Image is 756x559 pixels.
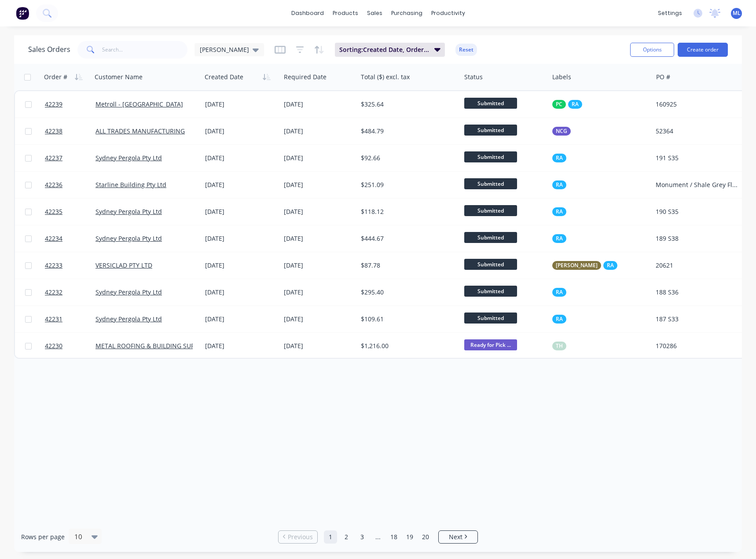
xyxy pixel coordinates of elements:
[95,180,166,189] a: Starline Building Pty Ltd
[361,342,452,350] div: $1,216.00
[288,533,313,541] span: Previous
[361,100,452,109] div: $325.64
[361,261,452,270] div: $87.78
[95,100,183,108] a: Metroll - [GEOGRAPHIC_DATA]
[284,315,354,324] div: [DATE]
[552,342,566,350] button: TH
[287,7,328,20] a: dashboard
[95,342,235,350] a: METAL ROOFING & BUILDING SUPPLIES PTY LTD
[339,45,429,54] span: Sorting: Created Date, Order #
[361,315,452,324] div: $109.61
[95,127,185,135] a: ALL TRADES MANUFACTURING
[361,288,452,297] div: $295.40
[324,530,337,544] a: Page 1 is your current page
[95,234,162,243] a: Sydney Pergola Pty Ltd
[45,288,62,297] span: 42232
[356,530,369,544] a: Page 3
[419,530,432,544] a: Page 20
[656,207,740,216] div: 190 S35
[656,154,740,162] div: 191 S35
[284,288,354,297] div: [DATE]
[45,225,95,252] a: 42234
[552,100,582,109] button: PCRA
[335,43,445,57] button: Sorting:Created Date, Order #
[556,342,563,350] span: TH
[275,530,481,544] ul: Pagination
[556,180,563,189] span: RA
[45,306,95,332] a: 42231
[284,154,354,162] div: [DATE]
[361,207,452,216] div: $118.12
[653,7,686,20] div: settings
[205,127,277,136] div: [DATE]
[464,259,517,270] span: Submitted
[656,100,740,109] div: 160925
[607,261,614,270] span: RA
[552,261,617,270] button: [PERSON_NAME]RA
[45,100,62,109] span: 42239
[284,207,354,216] div: [DATE]
[371,530,385,544] a: Jump forward
[95,288,162,296] a: Sydney Pergola Pty Ltd
[552,288,566,297] button: RA
[556,288,563,297] span: RA
[205,100,277,109] div: [DATE]
[284,261,354,270] div: [DATE]
[45,234,62,243] span: 42234
[656,127,740,136] div: 52364
[279,533,317,541] a: Previous page
[361,234,452,243] div: $444.67
[45,154,62,162] span: 42237
[340,530,353,544] a: Page 2
[45,261,62,270] span: 42233
[556,234,563,243] span: RA
[284,180,354,189] div: [DATE]
[552,154,566,162] button: RA
[678,43,728,57] button: Create order
[556,154,563,162] span: RA
[45,315,62,324] span: 42231
[205,342,277,350] div: [DATE]
[464,286,517,297] span: Submitted
[45,91,95,118] a: 42239
[656,73,670,81] div: PO #
[45,279,95,305] a: 42232
[45,199,95,225] a: 42235
[21,533,65,541] span: Rows per page
[284,342,354,350] div: [DATE]
[552,73,571,81] div: Labels
[556,127,567,136] span: NCG
[464,313,517,324] span: Submitted
[284,100,354,109] div: [DATE]
[205,207,277,216] div: [DATE]
[205,234,277,243] div: [DATE]
[427,7,470,20] div: productivity
[387,7,427,20] div: purchasing
[656,261,740,270] div: 20621
[464,205,517,216] span: Submitted
[449,533,462,541] span: Next
[656,288,740,297] div: 188 S36
[656,342,740,350] div: 170286
[552,127,571,136] button: NCG
[656,234,740,243] div: 189 S38
[556,100,562,109] span: PC
[733,9,741,17] span: ML
[572,100,579,109] span: RA
[45,172,95,198] a: 42236
[656,315,740,324] div: 187 S33
[95,261,152,269] a: VERSICLAD PTY LTD
[205,315,277,324] div: [DATE]
[200,45,249,54] span: [PERSON_NAME]
[28,45,70,54] h1: Sales Orders
[361,154,452,162] div: $92.66
[45,207,62,216] span: 42235
[205,180,277,189] div: [DATE]
[95,73,143,81] div: Customer Name
[464,178,517,189] span: Submitted
[45,252,95,279] a: 42233
[45,333,95,359] a: 42230
[455,44,477,56] button: Reset
[656,180,740,189] div: Monument / Shale Grey Flashings
[552,315,566,324] button: RA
